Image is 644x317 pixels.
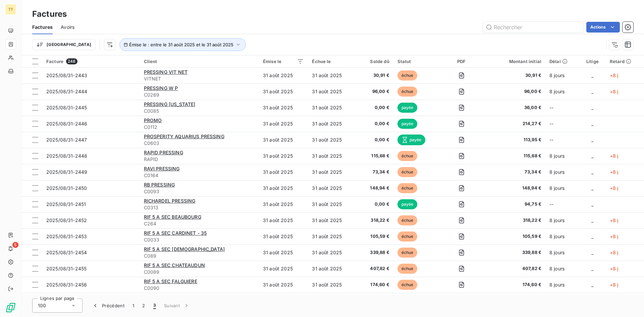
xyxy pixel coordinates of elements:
td: 31 août 2025 [259,148,308,164]
span: +8 j [610,282,619,287]
iframe: Intercom live chat [621,294,637,310]
span: 105,59 € [361,233,389,240]
span: +8 j [610,169,619,175]
span: échue [397,231,418,242]
span: 3 [153,302,156,309]
td: 31 août 2025 [259,245,308,261]
span: 36,00 € [487,104,541,111]
span: 0,00 € [361,137,389,143]
span: +8 j [610,185,619,191]
span: 2025/08/31-2455 [46,266,87,271]
span: PRESSING W P [144,85,178,91]
span: +8 j [610,217,619,223]
span: _ [591,185,593,191]
span: 2025/08/31-2446 [46,121,87,126]
td: 31 août 2025 [259,212,308,228]
h3: Factures [32,8,67,20]
td: 31 août 2025 [308,164,357,180]
span: 5 [12,242,18,248]
span: C0112 [144,124,255,130]
span: 2025/08/31-2452 [46,217,87,223]
span: 2025/08/31-2456 [46,282,87,287]
td: 31 août 2025 [259,164,308,180]
span: _ [591,153,593,159]
td: 31 août 2025 [259,180,308,196]
div: Client [144,59,255,64]
span: _ [591,105,593,110]
button: 3 [149,299,160,313]
span: PRESSING VIT NET [144,69,187,75]
td: 8 jours [545,164,579,180]
span: 2025/08/31-2443 [46,72,87,78]
span: +8 j [610,72,619,78]
td: 31 août 2025 [308,277,357,293]
span: _ [591,266,593,271]
td: -- [545,116,579,132]
td: 8 jours [545,180,579,196]
span: 2025/08/31-2444 [46,89,87,94]
span: 0,00 € [361,104,389,111]
td: 8 jours [545,293,579,309]
span: _ [591,121,593,126]
td: 8 jours [545,261,579,277]
div: Échue le [312,59,353,64]
td: 31 août 2025 [259,84,308,100]
span: C0089 [144,269,255,275]
span: 2025/08/31-2450 [46,185,87,191]
span: RIF 5 A SEC FALGUIERE [144,278,197,284]
td: 8 jours [545,67,579,84]
div: Solde dû [361,59,389,64]
span: 115,68 € [361,153,389,159]
td: -- [545,132,579,148]
span: PROMO [144,117,162,123]
td: -- [545,196,579,212]
span: 148,94 € [361,185,389,192]
span: _ [591,233,593,239]
button: 2 [138,299,149,313]
span: échue [397,280,418,290]
span: 0,00 € [361,120,389,127]
span: 94,75 € [487,201,541,208]
td: 8 jours [545,245,579,261]
span: échue [397,264,418,274]
span: 96,00 € [361,88,389,95]
span: 2025/08/31-2449 [46,169,87,175]
span: 2025/08/31-2445 [46,105,87,110]
span: 2025/08/31-2448 [46,153,87,159]
span: RIF 5 A SEC CARDINET - 35 [144,230,207,236]
span: Facture [46,59,63,64]
input: Rechercher [483,22,584,33]
span: 2025/08/31-2454 [46,250,87,255]
span: échue [397,183,418,193]
span: 113,95 € [487,137,541,143]
span: 30,91 € [361,72,389,79]
span: échue [397,87,418,97]
td: 31 août 2025 [308,180,357,196]
span: 318,22 € [487,217,541,224]
div: PDF [444,59,478,64]
span: PROSPERITY AQUARIUS PRESSING [144,134,224,139]
td: 31 août 2025 [308,261,357,277]
div: TT [5,4,16,15]
span: C0090 [144,285,255,292]
span: 0,00 € [361,201,389,208]
img: Logo LeanPay [5,302,16,313]
span: payée [397,199,418,209]
td: 31 août 2025 [259,293,308,309]
span: 407,82 € [361,265,389,272]
span: 174,60 € [361,281,389,288]
div: Montant initial [487,59,541,64]
span: C089 [144,253,255,259]
span: _ [591,282,593,287]
span: 105,59 € [487,233,541,240]
span: _ [591,169,593,175]
span: C0085 [144,108,255,114]
div: Litige [583,59,602,64]
span: C0269 [144,92,255,98]
span: _ [591,72,593,78]
td: 31 août 2025 [308,148,357,164]
td: 31 août 2025 [308,67,357,84]
span: C0164 [144,172,255,179]
td: -- [545,100,579,116]
td: 8 jours [545,277,579,293]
